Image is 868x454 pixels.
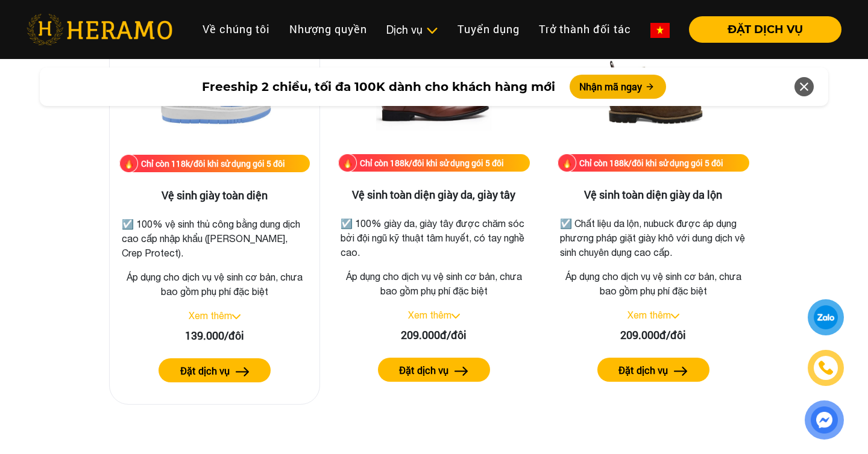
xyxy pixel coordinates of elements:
[341,216,527,260] p: ☑️ 100% giày da, giày tây được chăm sóc bởi đội ngũ kỹ thuật tâm huyết, có tay nghề cao.
[338,327,530,343] div: 209.000đ/đôi
[558,188,749,202] h3: Vệ sinh toàn diện giày da lộn
[408,309,451,320] a: Xem thêm
[180,364,230,378] label: Đặt dịch vụ
[650,23,670,38] img: vn-flag.png
[689,16,841,43] button: ĐẶT DỊCH VỤ
[674,367,688,376] img: arrow
[27,14,172,45] img: heramo-logo.png
[159,358,271,382] button: Đặt dịch vụ
[618,363,668,378] label: Đặt dịch vụ
[193,16,280,42] a: Về chúng tôi
[119,154,138,173] img: fire.png
[122,217,307,260] p: ☑️ 100% vệ sinh thủ công bằng dung dịch cao cấp nhập khẩu ([PERSON_NAME], Crep Protect).
[119,328,310,344] div: 139.000/đôi
[426,25,438,37] img: subToggleIcon
[378,358,490,382] button: Đặt dịch vụ
[570,75,666,99] button: Nhận mã ngay
[141,157,285,170] div: Chỉ còn 118k/đôi khi sử dụng gói 5 đôi
[558,269,749,298] p: Áp dụng cho dịch vụ vệ sinh cơ bản, chưa bao gồm phụ phí đặc biệt
[679,24,841,35] a: ĐẶT DỊCH VỤ
[386,22,438,38] div: Dịch vụ
[119,189,310,202] h3: Vệ sinh giày toàn diện
[671,314,679,319] img: arrow_down.svg
[558,358,749,382] a: Đặt dịch vụ arrow
[809,351,842,384] a: phone-icon
[360,157,504,169] div: Chỉ còn 188k/đôi khi sử dụng gói 5 đôi
[280,16,377,42] a: Nhượng quyền
[627,309,671,320] a: Xem thêm
[338,269,530,298] p: Áp dụng cho dịch vụ vệ sinh cơ bản, chưa bao gồm phụ phí đặc biệt
[454,367,468,376] img: arrow
[119,270,310,299] p: Áp dụng cho dịch vụ vệ sinh cơ bản, chưa bao gồm phụ phí đặc biệt
[202,78,555,96] span: Freeship 2 chiều, tối đa 100K dành cho khách hàng mới
[558,154,576,172] img: fire.png
[236,367,250,376] img: arrow
[338,154,357,172] img: fire.png
[818,360,834,376] img: phone-icon
[338,188,530,202] h3: Vệ sinh toàn diện giày da, giày tây
[189,310,232,321] a: Xem thêm
[558,327,749,343] div: 209.000đ/đôi
[338,358,530,382] a: Đặt dịch vụ arrow
[560,216,747,260] p: ☑️ Chất liệu da lộn, nubuck được áp dụng phương pháp giặt giày khô với dung dịch vệ sinh chuyên d...
[597,358,709,382] button: Đặt dịch vụ
[579,157,723,169] div: Chỉ còn 188k/đôi khi sử dụng gói 5 đôi
[232,314,241,319] img: arrow_down.svg
[119,358,310,382] a: Đặt dịch vụ arrow
[529,16,641,42] a: Trở thành đối tác
[399,363,448,378] label: Đặt dịch vụ
[448,16,529,42] a: Tuyển dụng
[451,314,460,319] img: arrow_down.svg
